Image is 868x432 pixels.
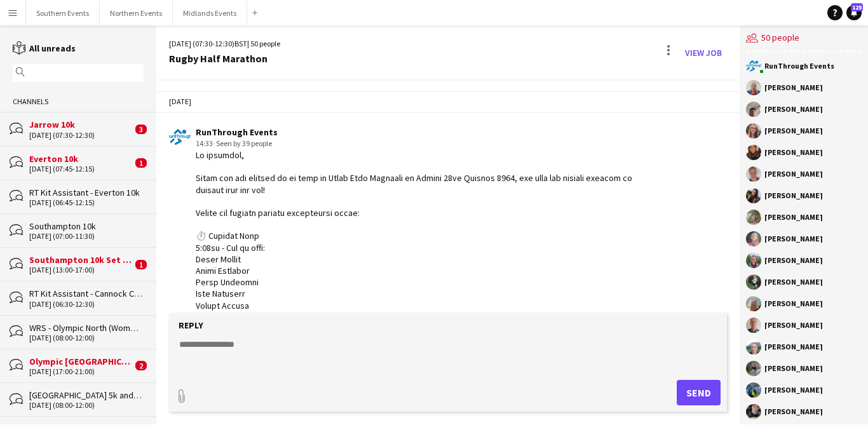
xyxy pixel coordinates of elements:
button: Send [677,380,721,405]
div: [PERSON_NAME] [764,213,823,221]
div: Rugby Half Marathon [169,53,280,64]
div: [DATE] (17:00-21:00) [29,367,132,376]
div: 14:33 [196,138,636,149]
div: [PERSON_NAME] [764,386,823,394]
a: All unreads [13,43,76,54]
div: [PERSON_NAME] [764,408,823,415]
div: [GEOGRAPHIC_DATA] 5k and 10k [29,389,144,401]
div: [PERSON_NAME] [764,321,823,329]
div: RT Kit Assistant - Everton 10k [29,187,144,198]
div: Southampton 10k Set up [29,254,132,266]
div: [DATE] (06:45-12:15) [29,198,144,207]
div: [DATE] (07:30-12:30) [29,131,132,140]
div: [DATE] (07:00-11:30) [29,232,144,241]
span: 3 [135,125,147,134]
div: 50 people [746,25,862,52]
div: [PERSON_NAME] [764,300,823,307]
div: [PERSON_NAME] [764,343,823,351]
span: 2 [135,361,147,370]
div: [PERSON_NAME] [764,235,823,243]
div: [DATE] [156,91,740,112]
div: [DATE] (13:00-17:00) [29,266,132,274]
div: [DATE] (07:30-12:30) | 50 people [169,38,280,50]
div: [PERSON_NAME] [764,278,823,286]
div: WRS - Olympic North (Women Only) [29,322,144,334]
div: [PERSON_NAME] [764,127,823,135]
div: Jarrow 10k [29,119,132,130]
a: 125 [846,5,862,20]
button: Northern Events [100,1,173,25]
button: Midlands Events [173,1,247,25]
div: Olympic [GEOGRAPHIC_DATA] [29,356,132,367]
span: · Seen by 39 people [213,138,272,148]
div: RunThrough Events [764,62,834,70]
div: RT Kit Assistant - Cannock Chase Running Festival [29,288,144,299]
div: [PERSON_NAME] [764,257,823,264]
div: [PERSON_NAME] [764,170,823,178]
div: [DATE] (07:45-12:15) [29,165,132,173]
span: 1 [135,260,147,269]
a: View Job [680,43,727,63]
div: [PERSON_NAME] [764,192,823,199]
div: Southampton 10k [29,220,144,232]
span: BST [234,39,247,48]
div: Everton 10k [29,153,132,165]
div: [DATE] (08:00-12:00) [29,334,144,342]
div: [PERSON_NAME] [764,149,823,156]
span: 125 [851,3,863,11]
div: [PERSON_NAME] [764,365,823,372]
div: [PERSON_NAME] [764,84,823,91]
button: Southern Events [26,1,100,25]
div: [PERSON_NAME] [764,105,823,113]
div: RunThrough Events [196,126,636,138]
div: [DATE] (08:00-12:00) [29,401,144,410]
span: 1 [135,158,147,168]
div: [DATE] (06:30-12:30) [29,300,144,309]
label: Reply [179,320,203,331]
